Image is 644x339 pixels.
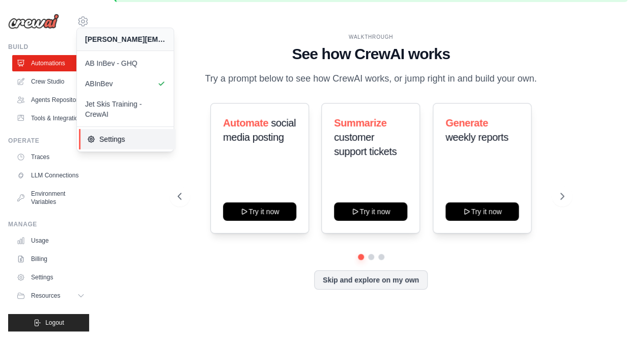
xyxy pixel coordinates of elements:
[314,270,428,290] button: Skip and explore on my own
[77,53,174,73] a: AB InBev - GHQ
[45,319,64,327] span: Logout
[178,33,564,41] div: WALKTHROUGH
[12,186,89,210] a: Environment Variables
[8,14,59,29] img: Logo
[445,117,488,128] span: Generate
[85,58,165,68] span: AB InBev - GHQ
[445,132,508,143] span: weekly reports
[8,220,89,228] div: Manage
[12,288,89,304] button: Resources
[12,92,89,108] a: Agents Repository
[12,251,89,267] a: Billing
[334,132,397,157] span: customer support tickets
[593,290,644,339] iframe: Chat Widget
[85,34,165,44] div: [PERSON_NAME][EMAIL_ADDRESS][PERSON_NAME][DOMAIN_NAME]
[87,134,167,144] span: Settings
[223,117,268,128] span: Automate
[12,110,89,126] a: Tools & Integrations
[31,292,60,300] span: Resources
[79,129,176,149] a: Settings
[223,117,296,143] span: social media posting
[85,79,165,89] span: ABInBev
[223,202,296,221] button: Try it now
[8,314,89,331] button: Logout
[8,43,89,51] div: Build
[334,117,386,128] span: Summarize
[12,269,89,285] a: Settings
[12,167,89,184] a: LLM Connections
[8,137,89,145] div: Operate
[12,55,89,71] a: Automations
[77,73,174,94] a: ABInBev
[12,232,89,249] a: Usage
[77,94,174,124] a: Jet Skis Training - CrewAI
[200,71,542,86] p: Try a prompt below to see how CrewAI works, or jump right in and build your own.
[178,45,564,63] h1: See how CrewAI works
[85,99,165,119] span: Jet Skis Training - CrewAI
[12,149,89,165] a: Traces
[334,202,407,221] button: Try it now
[12,73,89,90] a: Crew Studio
[445,202,519,221] button: Try it now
